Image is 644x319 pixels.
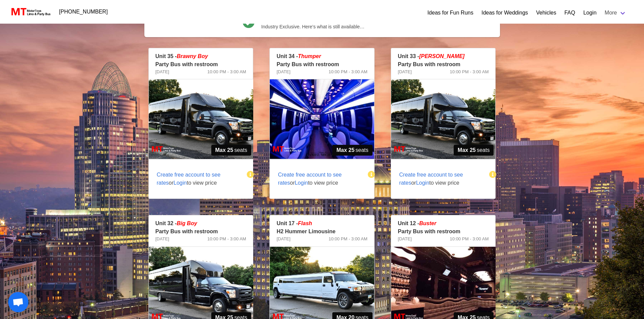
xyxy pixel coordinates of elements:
[215,146,233,154] strong: Max 25
[157,172,221,186] span: Create free account to see rates
[177,53,208,59] em: Brawny Boy
[8,292,28,312] a: Open chat
[391,163,490,195] span: or to view price
[270,79,374,159] img: 34%2002.jpg
[450,236,489,242] span: 10:00 PM - 3:00 AM
[277,69,290,75] span: [DATE]
[329,69,367,75] span: 10:00 PM - 3:00 AM
[332,145,373,156] span: seats
[391,79,496,159] img: 33%2001.jpg
[156,69,169,75] span: [DATE]
[419,53,464,59] em: [PERSON_NAME]
[277,228,367,236] p: H2 Hummer Limousine
[601,6,630,20] a: More
[398,60,489,69] p: Party Bus with restroom
[298,220,312,226] em: Flash
[454,145,494,156] span: seats
[156,219,246,228] p: Unit 32 -
[149,79,253,159] img: 35%2001.jpg
[398,69,412,75] span: [DATE]
[398,236,412,242] span: [DATE]
[295,180,308,186] span: Login
[9,7,51,17] img: MotorToys Logo
[398,228,489,236] p: Party Bus with restroom
[458,146,476,154] strong: Max 25
[583,9,596,17] a: Login
[149,163,248,195] span: or to view price
[277,52,367,60] p: Unit 34 -
[298,53,321,59] em: Thumper
[277,60,367,69] p: Party Bus with restroom
[156,236,169,242] span: [DATE]
[173,180,187,186] span: Login
[207,236,246,242] span: 10:00 PM - 3:00 AM
[156,60,246,69] p: Party Bus with restroom
[329,236,367,242] span: 10:00 PM - 3:00 AM
[277,236,290,242] span: [DATE]
[55,5,112,19] a: [PHONE_NUMBER]
[427,9,473,17] a: Ideas for Fun Runs
[564,9,575,17] a: FAQ
[416,180,429,186] span: Login
[261,23,402,30] span: Industry Exclusive. Here’s what is still available…
[481,9,528,17] a: Ideas for Weddings
[211,145,252,156] span: seats
[419,220,436,226] em: Buster
[177,220,197,226] em: Big Boy
[398,219,489,228] p: Unit 12 -
[336,146,354,154] strong: Max 25
[156,52,246,60] p: Unit 35 -
[399,172,463,186] span: Create free account to see rates
[450,69,489,75] span: 10:00 PM - 3:00 AM
[156,228,246,236] p: Party Bus with restroom
[207,69,246,75] span: 10:00 PM - 3:00 AM
[278,172,342,186] span: Create free account to see rates
[536,9,556,17] a: Vehicles
[270,163,369,195] span: or to view price
[398,52,489,60] p: Unit 33 -
[277,219,367,228] p: Unit 17 -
